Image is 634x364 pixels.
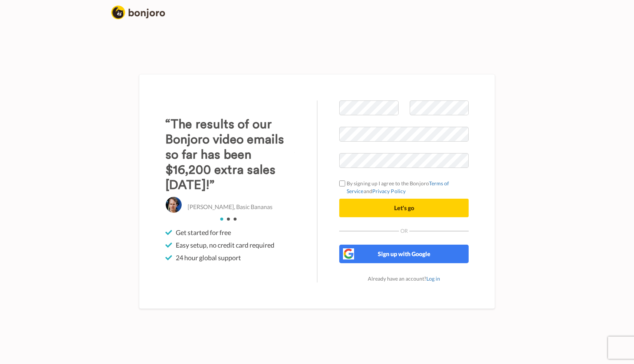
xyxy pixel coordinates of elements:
[339,199,469,217] button: Let's go
[176,228,231,237] span: Get started for free
[394,204,414,211] span: Let's go
[339,181,345,186] input: By signing up I agree to the BonjoroTerms of ServiceandPrivacy Policy
[372,188,406,194] a: Privacy Policy
[165,117,295,193] h3: “The results of our Bonjoro video emails so far has been $16,200 extra sales [DATE]!”
[426,275,440,282] a: Log in
[176,241,274,249] span: Easy setup, no credit card required
[347,180,449,194] a: Terms of Service
[111,6,165,19] img: logo_full.png
[165,196,182,213] img: Christo Hall, Basic Bananas
[339,245,469,263] button: Sign up with Google
[378,250,430,257] span: Sign up with Google
[339,179,469,195] label: By signing up I agree to the Bonjoro and
[368,275,440,282] span: Already have an account?
[176,253,241,262] span: 24 hour global support
[399,228,409,234] span: Or
[188,203,273,211] p: [PERSON_NAME], Basic Bananas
